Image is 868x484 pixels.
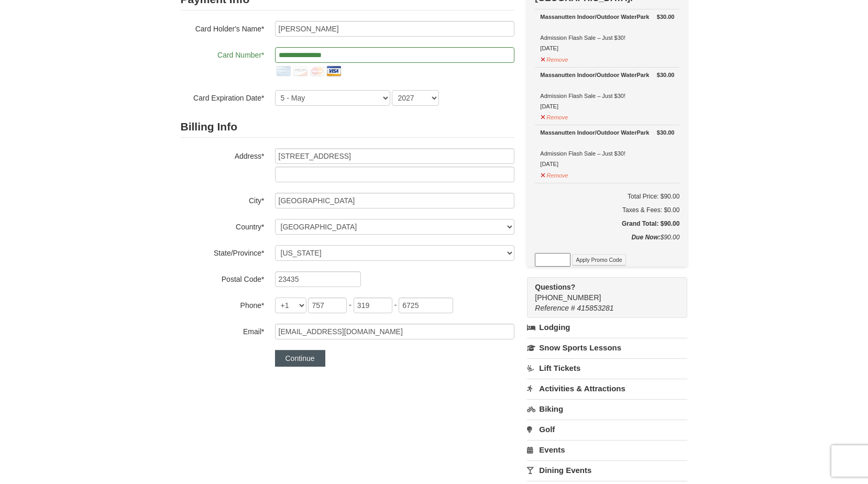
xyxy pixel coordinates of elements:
[275,350,325,367] button: Continue
[181,219,265,232] label: Country*
[657,12,675,22] strong: $30.00
[540,127,674,169] div: Admission Flash Sale – Just $30! [DATE]
[535,304,575,312] span: Reference #
[540,168,568,181] button: Remove
[535,282,668,302] span: [PHONE_NUMBER]
[535,283,575,291] strong: Questions?
[540,12,674,22] div: Massanutten Indoor/Outdoor WaterPark
[631,234,660,241] strong: Due Now:
[181,193,265,206] label: City*
[325,63,342,80] img: visa.png
[535,191,679,202] h6: Total Price: $90.00
[540,12,674,53] div: Admission Flash Sale – Just $30! [DATE]
[527,420,687,439] a: Golf
[572,254,625,266] button: Apply Promo Code
[540,70,674,112] div: Admission Flash Sale – Just $30! [DATE]
[535,232,679,253] div: $90.00
[527,440,687,459] a: Events
[275,193,514,208] input: City
[527,338,687,357] a: Snow Sports Lessons
[275,21,514,37] input: Card Holder Name
[540,52,568,65] button: Remove
[181,271,265,284] label: Postal Code*
[181,47,265,60] label: Card Number*
[349,301,351,309] span: -
[535,218,679,229] h5: Grand Total: $90.00
[540,70,674,80] div: Massanutten Indoor/Outdoor WaterPark
[275,148,514,164] input: Billing Info
[657,70,675,80] strong: $30.00
[275,324,514,339] input: Email
[527,399,687,419] a: Biking
[275,271,361,287] input: Postal Code
[181,21,265,34] label: Card Holder's Name*
[394,301,397,309] span: -
[292,63,309,80] img: discover.png
[657,127,675,138] strong: $30.00
[527,379,687,398] a: Activities & Attractions
[399,298,453,313] input: xxxx
[181,148,265,161] label: Address*
[181,324,265,337] label: Email*
[527,460,687,480] a: Dining Events
[181,298,265,311] label: Phone*
[181,90,265,103] label: Card Expiration Date*
[540,109,568,123] button: Remove
[577,304,614,312] span: 415853281
[181,245,265,258] label: State/Province*
[181,116,514,138] h2: Billing Info
[535,205,679,215] div: Taxes & Fees: $0.00
[540,127,674,138] div: Massanutten Indoor/Outdoor WaterPark
[354,298,392,313] input: xxx
[275,63,292,80] img: amex.png
[527,358,687,378] a: Lift Tickets
[527,318,687,337] a: Lodging
[308,298,347,313] input: xxx
[309,63,325,80] img: mastercard.png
